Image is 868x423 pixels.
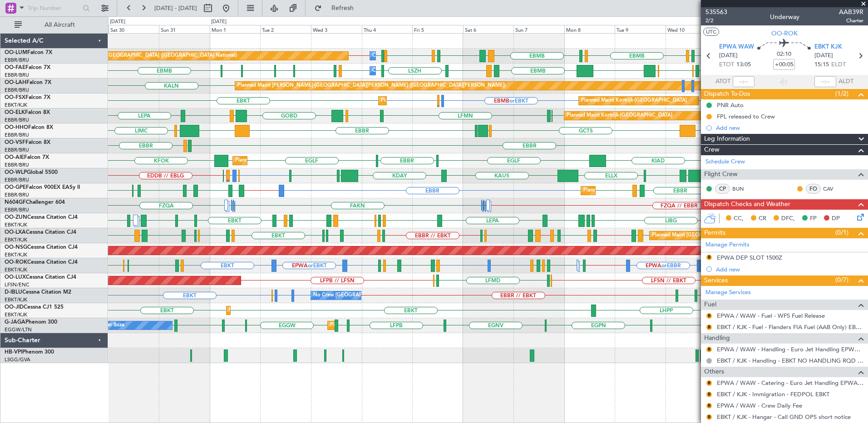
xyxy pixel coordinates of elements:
div: Sat 30 [108,25,159,33]
span: OO-ZUN [5,215,27,220]
div: Planned Maint Kortrijk-[GEOGRAPHIC_DATA] [381,94,487,108]
span: OO-NSG [5,245,27,250]
span: Dispatch To-Dos [704,89,750,99]
button: R [706,380,712,386]
a: EBKT / KJK - Handling - EBKT NO HANDLING RQD FOR CJ [717,357,863,364]
a: OO-JIDCessna CJ1 525 [5,305,64,310]
div: Sat 6 [463,25,514,33]
span: G-JAGA [5,320,25,325]
span: [DATE] - [DATE] [154,4,197,12]
div: Add new [716,124,863,132]
a: EBBR/BRU [5,162,29,168]
span: Flight Crew [704,169,738,180]
span: (0/7) [835,275,848,285]
a: EBKT/KJK [5,311,27,318]
a: OO-VSFFalcon 8X [5,140,50,145]
span: 2/2 [705,17,727,25]
span: CC, [734,214,744,223]
a: EBKT / KJK - Fuel - Flanders FIA Fuel (AAB Only) EBKT / KJK [717,323,863,331]
span: D-IBLU [5,290,22,295]
button: R [706,414,712,420]
a: EPWA / WAW - Crew Daily Fee [717,402,802,409]
span: 13:05 [736,60,751,69]
a: N604GFChallenger 604 [5,200,65,205]
div: Wed 3 [311,25,362,33]
button: R [706,255,712,260]
div: Tue 9 [615,25,666,33]
a: EBKT / KJK - Immigration - FEDPOL EBKT [717,390,829,398]
span: 02:10 [777,50,791,59]
button: All Aircraft [10,18,99,32]
a: EBBR/BRU [5,147,29,153]
div: [DATE] [110,18,125,26]
a: OO-ELKFalcon 8X [5,110,50,115]
span: Dispatch Checks and Weather [704,199,790,210]
input: --:-- [733,76,755,87]
a: OO-WLPGlobal 5500 [5,170,58,175]
button: UTC [703,28,719,36]
span: [DATE] [814,51,833,60]
div: Underway [770,12,799,22]
span: OO-HHO [5,125,28,130]
span: CR [759,214,766,223]
button: R [706,347,712,352]
div: Wed 10 [666,25,716,33]
span: OO-LXA [5,230,26,235]
a: OO-ROKCessna Citation CJ4 [5,260,78,265]
a: OO-AIEFalcon 7X [5,155,49,160]
span: 535563 [705,7,727,17]
span: OO-LAH [5,80,26,85]
a: Schedule Crew [705,157,745,167]
div: Thu 4 [362,25,413,33]
a: Manage Services [705,288,751,297]
a: LSGG/GVA [5,356,30,363]
a: EBKT/KJK [5,102,27,108]
a: EBKT/KJK [5,236,27,243]
div: PNR Auto [717,101,744,109]
a: EPWA / WAW - Fuel - WFS Fuel Release [717,312,825,320]
span: Crew [704,145,720,155]
span: 15:15 [814,60,829,69]
div: Planned Maint [GEOGRAPHIC_DATA] ([GEOGRAPHIC_DATA] National) [652,229,816,242]
div: Planned Maint [GEOGRAPHIC_DATA] ([GEOGRAPHIC_DATA] National) [583,184,748,197]
a: EGGW/LTN [5,326,32,333]
span: OO-GPE [5,185,26,190]
span: (1/2) [835,89,848,98]
span: Leg Information [704,134,750,144]
div: No Crew [GEOGRAPHIC_DATA] ([GEOGRAPHIC_DATA] National) [313,289,465,302]
a: EBKT / KJK - Hangar - Call GND OPS short notice [717,413,851,421]
a: OO-FAEFalcon 7X [5,65,50,70]
a: EBBR/BRU [5,192,29,198]
div: Add new [716,266,863,273]
a: BUN [732,185,753,193]
span: ELDT [831,60,846,69]
span: OO-LUM [5,50,27,55]
a: EPWA / WAW - Catering - Euro Jet Handling EPWA / WAW [717,379,863,387]
a: EBKT/KJK [5,251,27,258]
div: Fri 5 [412,25,463,33]
span: Others [704,367,724,377]
span: FP [810,214,817,223]
a: OO-LAHFalcon 7X [5,80,51,85]
a: OO-LUXCessna Citation CJ4 [5,275,76,280]
span: OO-WLP [5,170,27,175]
a: EBBR/BRU [5,132,29,138]
span: Handling [704,333,730,344]
span: (0/1) [835,228,848,237]
button: R [706,392,712,397]
span: OO-ROK [771,29,798,38]
div: Planned Maint Kortrijk-[GEOGRAPHIC_DATA] [229,304,335,317]
a: EBBR/BRU [5,177,29,183]
span: N604GF [5,200,26,205]
button: R [706,325,712,330]
button: R [706,403,712,408]
a: EBBR/BRU [5,207,29,213]
span: OO-AIE [5,155,24,160]
span: OO-LUX [5,275,26,280]
span: OO-FSX [5,95,25,100]
div: Tue 2 [260,25,311,33]
span: OO-ROK [5,260,27,265]
a: EPWA / WAW - Handling - Euro Jet Handling EPWA / WAW [717,345,863,353]
a: EBKT/KJK [5,266,27,273]
div: CP [715,184,730,194]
